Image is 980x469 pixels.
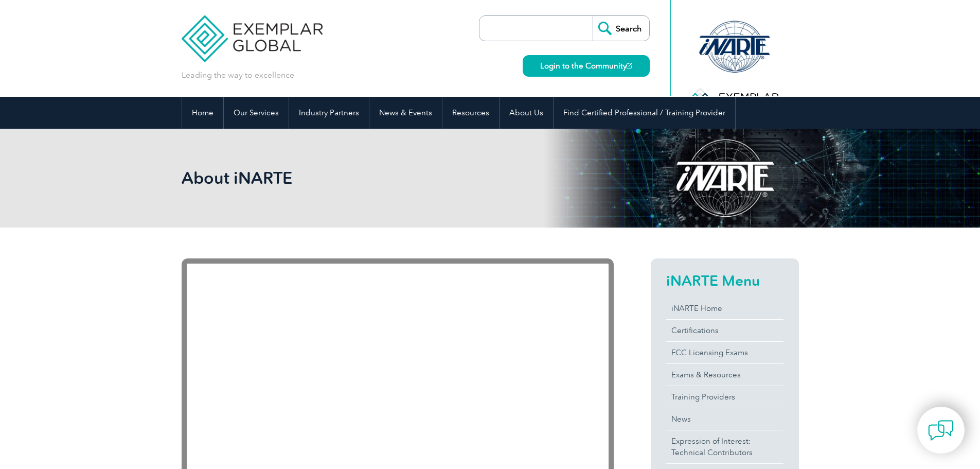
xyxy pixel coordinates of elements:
a: News & Events [369,97,442,129]
a: Our Services [224,97,289,129]
a: Training Providers [666,386,783,408]
a: News [666,408,783,430]
img: open_square.png [627,63,632,68]
a: Home [182,97,223,129]
h2: iNARTE Menu [666,272,783,289]
input: Search [593,16,649,41]
a: Find Certified Professional / Training Provider [554,97,735,129]
a: Exams & Resources [666,364,783,386]
img: contact-chat.png [928,418,954,443]
a: FCC Licensing Exams [666,342,783,363]
h2: About iNARTE [182,170,614,186]
a: Resources [442,97,499,129]
a: Certifications [666,320,783,341]
a: Login to the Community [523,55,650,77]
p: Leading the way to excellence [182,70,294,81]
a: Expression of Interest:Technical Contributors [666,430,783,463]
a: iNARTE Home [666,298,783,319]
a: Industry Partners [289,97,369,129]
a: About Us [500,97,553,129]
